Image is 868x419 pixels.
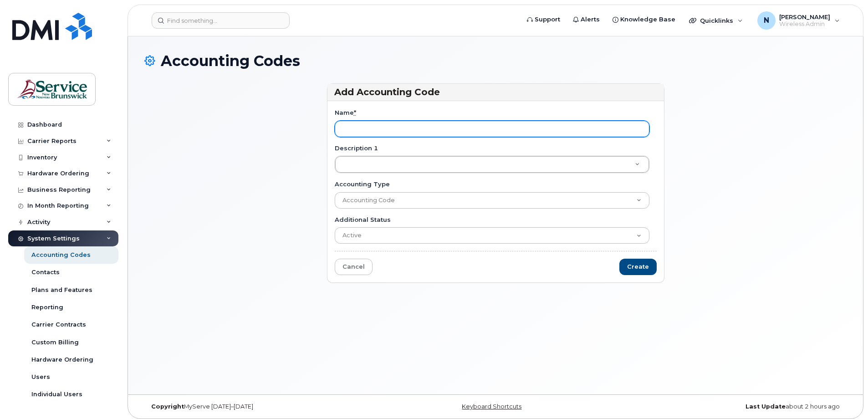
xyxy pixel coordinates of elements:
input: Create [619,259,657,276]
label: Accounting Type [335,180,390,189]
div: MyServe [DATE]–[DATE] [144,403,378,410]
label: Name [335,108,356,117]
abbr: required [354,109,356,116]
div: about 2 hours ago [613,403,847,410]
strong: Copyright [151,403,184,410]
label: Additional Status [335,215,391,224]
h3: Add Accounting Code [334,86,657,98]
label: Description 1 [335,144,378,153]
h1: Accounting Codes [144,53,847,69]
a: Cancel [335,259,373,276]
a: Keyboard Shortcuts [462,403,521,410]
strong: Last Update [745,403,786,410]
